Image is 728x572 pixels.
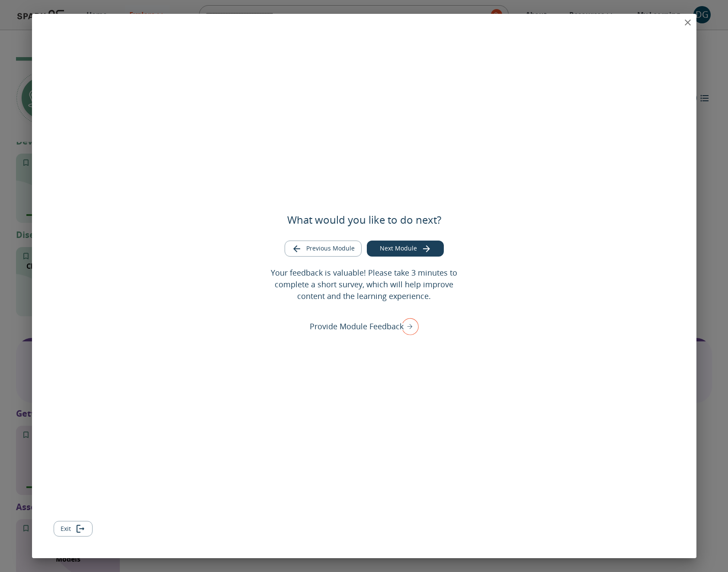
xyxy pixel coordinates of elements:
h5: What would you like to do next? [287,213,441,227]
p: Your feedback is valuable! Please take 3 minutes to complete a short survey, which will help impr... [264,267,464,302]
img: right arrow [397,315,419,337]
button: Go to previous module [285,241,362,257]
button: close [679,14,696,31]
button: Exit module [54,521,93,537]
div: Provide Module Feedback [310,315,419,337]
p: Provide Module Feedback [310,321,404,332]
button: Go to next module [367,241,444,257]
